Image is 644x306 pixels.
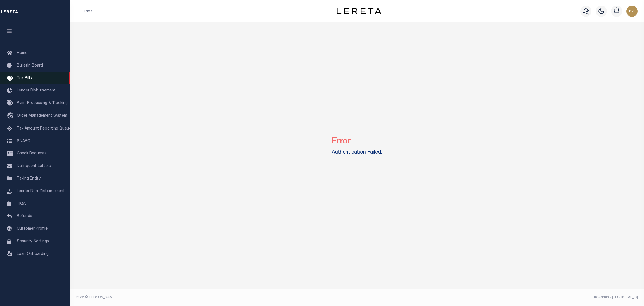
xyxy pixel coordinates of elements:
span: Refunds [17,214,32,218]
span: Loan Onboarding [17,252,49,256]
span: Tax Bills [17,76,32,80]
span: Bulletin Board [17,64,43,68]
span: Customer Profile [17,227,48,231]
span: Delinquent Letters [17,164,51,168]
span: Lender Non-Disbursement [17,189,65,193]
i: travel_explore [7,112,16,120]
div: 2025 © [PERSON_NAME]. [72,295,357,300]
label: Authentication Failed. [332,149,382,156]
span: Tax Amount Reporting Queue [17,127,71,131]
span: Check Requests [17,152,47,156]
span: Lender Disbursement [17,89,56,93]
img: svg+xml;base64,PHN2ZyB4bWxucz0iaHR0cDovL3d3dy53My5vcmcvMjAwMC9zdmciIHBvaW50ZXItZXZlbnRzPSJub25lIi... [626,6,638,17]
span: TIQA [17,202,26,206]
span: Pymt Processing & Tracking [17,101,68,105]
div: Tax Admin v.[TECHNICAL_ID] [361,295,638,300]
span: Security Settings [17,239,49,243]
img: logo-dark.svg [337,8,381,14]
span: SNAPQ [17,139,30,143]
span: Taxing Entity [17,177,41,181]
span: Home [17,51,27,55]
h2: Error [332,132,382,147]
li: Home [83,9,92,14]
span: Order Management System [17,114,67,118]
